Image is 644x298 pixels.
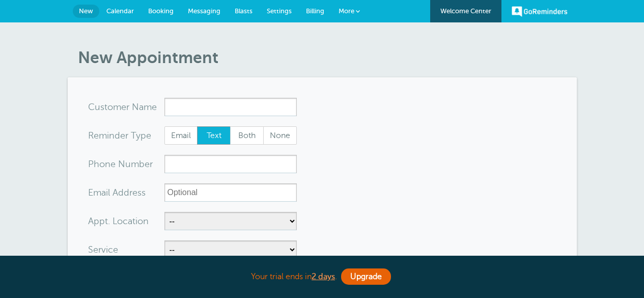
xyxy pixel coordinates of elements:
div: mber [88,155,164,173]
span: Email [165,127,198,144]
a: 2 days [312,272,335,281]
span: Both [231,127,263,144]
span: Settings [267,7,292,15]
label: Appt. Location [88,216,149,226]
span: None [264,127,296,144]
span: Pho [88,159,105,169]
div: Your trial ends in . [68,266,577,288]
span: ne Nu [105,159,131,169]
a: Upgrade [341,268,391,285]
label: None [263,126,297,145]
span: Booking [148,7,174,15]
label: Service [88,245,118,254]
span: il Add [106,188,129,197]
span: tomer N [104,102,139,112]
span: Calendar [106,7,134,15]
span: Cus [88,102,104,112]
a: New [73,5,99,18]
label: Both [230,126,264,145]
span: Messaging [188,7,220,15]
input: Optional [164,183,297,202]
label: Text [197,126,231,145]
label: Email [164,126,198,145]
span: Ema [88,188,106,197]
h1: New Appointment [78,48,577,67]
span: Text [198,127,230,144]
span: More [339,7,354,15]
div: ress [88,183,164,202]
span: New [79,7,93,15]
span: Billing [306,7,324,15]
span: Blasts [235,7,253,15]
label: Reminder Type [88,131,151,140]
div: ame [88,98,164,116]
